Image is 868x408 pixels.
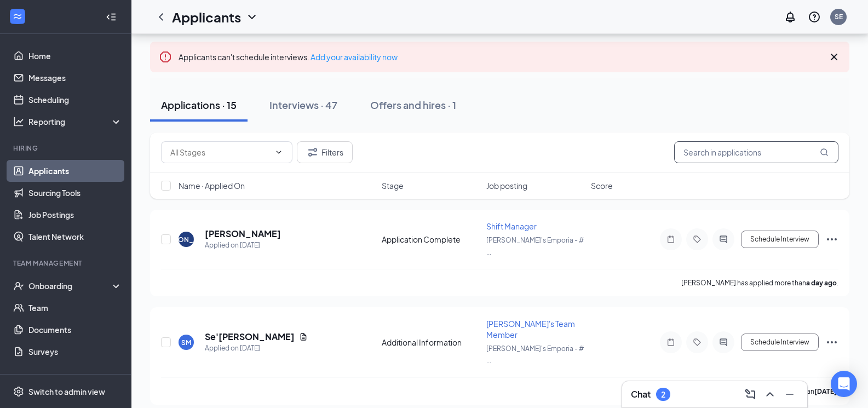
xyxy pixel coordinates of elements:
svg: ChevronDown [245,10,258,24]
div: 2 [661,390,665,399]
button: Schedule Interview [741,231,819,248]
button: ChevronUp [761,386,779,403]
a: Job Postings [28,204,122,226]
a: Home [28,45,122,67]
svg: Note [664,338,677,347]
svg: ChevronLeft [154,10,168,24]
div: SE [835,12,843,21]
a: Team [28,297,122,319]
span: Job posting [486,180,527,191]
div: Additional Information [382,337,480,348]
a: Add your availability now [311,52,398,62]
svg: MagnifyingGlass [820,148,829,157]
b: [DATE] [814,387,837,395]
div: Offers and hires · 1 [370,98,456,112]
span: Name · Applied On [179,180,245,191]
svg: ActiveChat [717,338,730,347]
svg: Ellipses [825,233,838,246]
div: Application Complete [382,234,480,245]
svg: Note [664,235,677,244]
span: Stage [382,180,404,191]
svg: ChevronUp [763,388,777,401]
button: Minimize [781,386,798,403]
span: Shift Manager [486,221,537,231]
input: All Stages [170,146,270,158]
a: Sourcing Tools [28,182,122,204]
div: Applications · 15 [161,98,237,112]
div: Open Intercom Messenger [831,371,857,397]
div: [PERSON_NAME] [158,235,215,244]
a: Scheduling [28,89,122,111]
div: Reporting [28,116,123,127]
svg: Settings [13,386,24,397]
div: Applied on [DATE] [205,240,281,251]
div: SM [181,338,191,347]
svg: Ellipses [825,336,838,349]
div: Team Management [13,258,120,268]
button: Filter Filters [297,141,353,163]
b: a day ago [806,279,837,287]
button: Schedule Interview [741,334,819,351]
svg: Document [299,332,308,341]
h3: Chat [631,388,651,400]
a: Applicants [28,160,122,182]
svg: Tag [691,338,704,347]
div: Switch to admin view [28,386,105,397]
h1: Applicants [172,8,241,26]
span: [PERSON_NAME]'s Emporia - # ... [486,236,584,256]
a: Surveys [28,341,122,363]
svg: Filter [306,146,319,159]
svg: Cross [827,50,841,64]
span: Score [591,180,613,191]
svg: Tag [691,235,704,244]
svg: WorkstreamLogo [12,11,23,22]
span: Applicants can't schedule interviews. [179,52,398,62]
div: Onboarding [28,280,113,291]
span: [PERSON_NAME]'s Team Member [486,319,575,340]
svg: ComposeMessage [744,388,757,401]
svg: ChevronDown [274,148,283,157]
a: Documents [28,319,122,341]
svg: Notifications [784,10,797,24]
svg: Minimize [783,388,796,401]
svg: ActiveChat [717,235,730,244]
svg: Analysis [13,116,24,127]
button: ComposeMessage [741,386,759,403]
div: Applied on [DATE] [205,343,308,354]
svg: Error [159,50,172,64]
svg: UserCheck [13,280,24,291]
div: Hiring [13,143,120,153]
p: [PERSON_NAME] has applied more than . [681,278,838,288]
div: Interviews · 47 [269,98,337,112]
svg: Collapse [106,12,117,22]
h5: Se'[PERSON_NAME] [205,331,295,343]
a: Messages [28,67,122,89]
input: Search in applications [674,141,838,163]
span: [PERSON_NAME]'s Emporia - # ... [486,344,584,365]
svg: QuestionInfo [808,10,821,24]
h5: [PERSON_NAME] [205,228,281,240]
a: Talent Network [28,226,122,248]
